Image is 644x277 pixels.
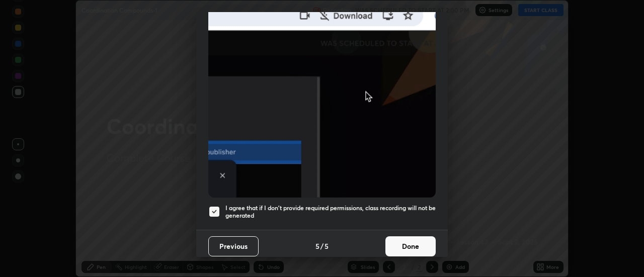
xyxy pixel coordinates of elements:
[325,241,329,251] h4: 5
[208,236,259,256] button: Previous
[225,204,436,220] h5: I agree that if I don't provide required permissions, class recording will not be generated
[315,241,319,251] h4: 5
[385,236,436,256] button: Done
[320,241,324,251] h4: /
